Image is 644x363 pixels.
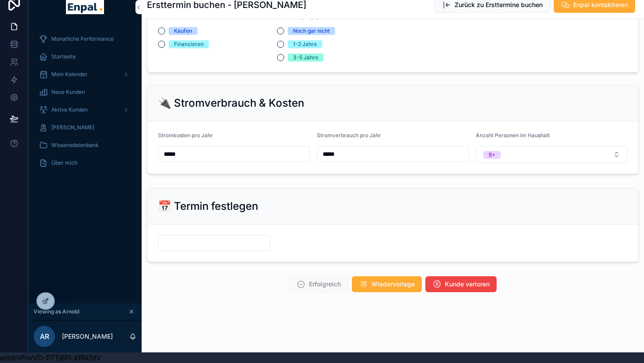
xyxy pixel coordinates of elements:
a: Wissensdatenbank [34,137,136,153]
div: Noch gar nicht [293,27,330,35]
div: Kaufen [174,27,192,35]
a: Über mich [34,155,136,171]
div: 3-5 Jahre [293,54,318,62]
h2: 🔌 Stromverbrauch & Kosten [158,96,304,110]
span: Wissensdatenbank [51,142,99,149]
a: Aktive Kunden [34,102,136,118]
a: [PERSON_NAME] [34,120,136,135]
span: Zurück zu Ersttermine buchen [455,0,543,9]
span: Monatliche Performance [51,35,114,42]
a: Startseite [34,49,136,65]
span: Viewing as Arnold [34,308,79,315]
span: Enpal kontaktieren [573,0,628,9]
span: Kunde verloren [445,280,490,289]
div: 1-2 Jahre [293,40,317,48]
span: Mein Kalender [51,71,88,78]
h2: 📅 Termin festlegen [158,199,258,213]
span: Startseite [51,53,76,60]
span: Wiedervorlage [371,280,415,289]
div: Finanzieren [174,40,204,48]
div: scrollable content [28,25,142,182]
button: Select Button [476,146,628,163]
a: Mein Kalender [34,66,136,82]
span: AR [40,331,49,342]
span: Über mich [51,159,77,166]
span: [PERSON_NAME] [51,124,94,131]
p: [PERSON_NAME] [62,332,113,341]
button: Kunde verloren [425,276,497,292]
a: Monatliche Performance [34,31,136,47]
span: Aktive Kunden [51,106,88,113]
span: Stromverbrauch pro Jahr [317,132,381,139]
span: Anzahl Personen im Haushalt [476,132,550,139]
span: Stromkosten pro Jahr [158,132,213,139]
div: 5+ [489,151,495,159]
a: Neue Kunden [34,84,136,100]
span: Neue Kunden [51,89,85,96]
button: Wiedervorlage [352,276,422,292]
